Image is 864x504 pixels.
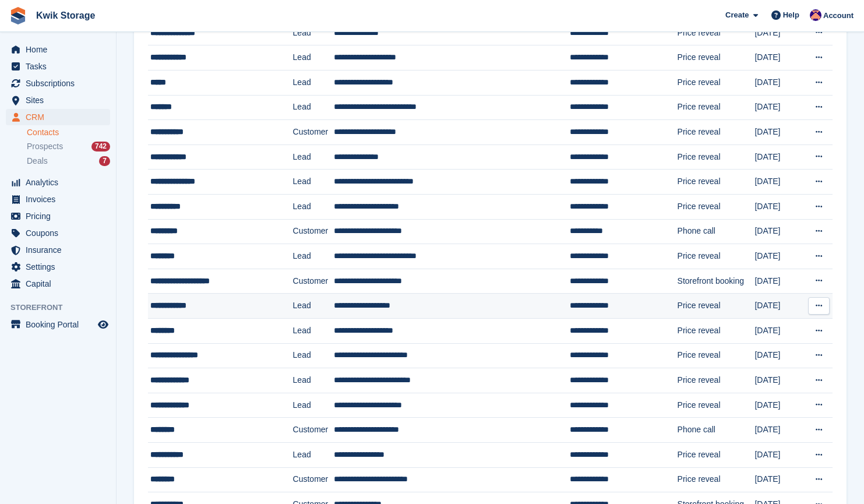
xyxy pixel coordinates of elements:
[678,467,755,492] td: Price reveal
[293,269,334,294] td: Customer
[10,302,116,313] span: Storefront
[754,343,804,368] td: [DATE]
[678,368,755,393] td: Price reveal
[678,294,755,319] td: Price reveal
[6,259,110,275] a: menu
[27,127,110,138] a: Contacts
[6,208,110,224] a: menu
[754,368,804,393] td: [DATE]
[293,393,334,418] td: Lead
[678,418,755,443] td: Phone call
[9,7,27,24] img: stora-icon-8386f47178a22dfd0bd8f6a31ec36ba5ce8667c1dd55bd0f319d3a0aa187defe.svg
[783,9,799,21] span: Help
[678,318,755,343] td: Price reveal
[754,418,804,443] td: [DATE]
[293,120,334,145] td: Customer
[293,170,334,195] td: Lead
[678,45,755,71] td: Price reveal
[26,41,96,58] span: Home
[27,141,63,152] span: Prospects
[754,71,804,96] td: [DATE]
[293,418,334,443] td: Customer
[99,156,110,166] div: 7
[678,442,755,467] td: Price reveal
[725,9,749,21] span: Create
[26,75,96,91] span: Subscriptions
[6,276,110,292] a: menu
[6,41,110,58] a: menu
[678,269,755,294] td: Storefront booking
[678,219,755,244] td: Phone call
[754,194,804,219] td: [DATE]
[293,20,334,45] td: Lead
[823,10,854,22] span: Account
[754,294,804,319] td: [DATE]
[754,219,804,244] td: [DATE]
[26,92,96,108] span: Sites
[293,368,334,393] td: Lead
[26,109,96,125] span: CRM
[678,71,755,96] td: Price reveal
[678,20,755,45] td: Price reveal
[754,244,804,269] td: [DATE]
[96,318,110,332] a: Preview store
[754,467,804,492] td: [DATE]
[6,58,110,75] a: menu
[754,144,804,170] td: [DATE]
[26,259,96,275] span: Settings
[293,144,334,170] td: Lead
[6,109,110,125] a: menu
[678,194,755,219] td: Price reveal
[293,442,334,467] td: Lead
[6,242,110,258] a: menu
[26,242,96,258] span: Insurance
[754,318,804,343] td: [DATE]
[754,20,804,45] td: [DATE]
[754,120,804,145] td: [DATE]
[6,225,110,241] a: menu
[26,174,96,191] span: Analytics
[678,120,755,145] td: Price reveal
[293,318,334,343] td: Lead
[6,174,110,191] a: menu
[26,276,96,292] span: Capital
[26,316,96,333] span: Booking Portal
[678,393,755,418] td: Price reveal
[293,95,334,120] td: Lead
[26,225,96,241] span: Coupons
[293,343,334,368] td: Lead
[27,155,110,167] a: Deals 7
[678,343,755,368] td: Price reveal
[26,58,96,75] span: Tasks
[293,244,334,269] td: Lead
[754,269,804,294] td: [DATE]
[27,140,110,153] a: Prospects 742
[31,6,100,25] a: Kwik Storage
[754,170,804,195] td: [DATE]
[678,170,755,195] td: Price reveal
[754,95,804,120] td: [DATE]
[26,208,96,224] span: Pricing
[27,156,48,167] span: Deals
[6,92,110,108] a: menu
[293,219,334,244] td: Customer
[91,142,110,151] div: 742
[6,75,110,91] a: menu
[293,45,334,71] td: Lead
[810,9,821,21] img: Jade Stanley
[678,244,755,269] td: Price reveal
[293,294,334,319] td: Lead
[293,71,334,96] td: Lead
[26,191,96,207] span: Invoices
[754,442,804,467] td: [DATE]
[754,393,804,418] td: [DATE]
[293,467,334,492] td: Customer
[678,144,755,170] td: Price reveal
[754,45,804,71] td: [DATE]
[6,191,110,207] a: menu
[6,316,110,333] a: menu
[678,95,755,120] td: Price reveal
[293,194,334,219] td: Lead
